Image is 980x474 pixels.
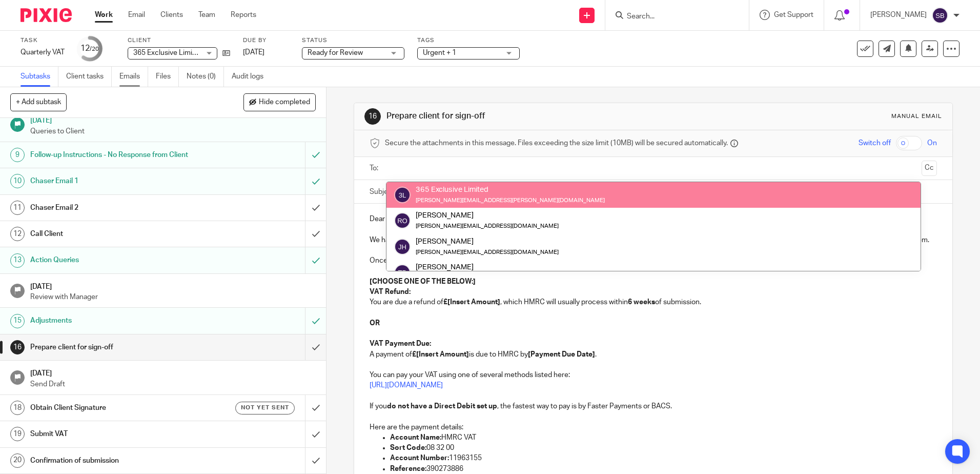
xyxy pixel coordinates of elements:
[30,400,207,416] h1: Obtain Client Signature
[30,313,207,328] h1: Adjustments
[243,49,264,56] span: [DATE]
[160,10,183,20] a: Clients
[370,382,443,389] a: [URL][DOMAIN_NAME]
[259,98,310,107] span: Hide completed
[416,262,559,272] div: [PERSON_NAME]
[30,252,207,268] h1: Action Queries
[30,147,207,163] h1: Follow-up Instructions - No Response from Client
[187,67,224,87] a: Notes (0)
[416,223,559,229] small: [PERSON_NAME][EMAIL_ADDRESS][DOMAIN_NAME]
[30,453,207,468] h1: Confirmation of submission
[30,113,316,126] h1: [DATE]
[243,36,289,45] label: Due by
[927,138,937,148] span: On
[394,212,411,229] img: svg%3E
[30,366,316,379] h1: [DATE]
[416,210,559,221] div: [PERSON_NAME]
[10,227,25,241] div: 12
[390,455,449,462] strong: Account Number:
[385,138,728,148] span: Secure the attachments in this message. Files exceeding the size limit (10MB) will be secured aut...
[423,49,456,56] span: Urgent + 1
[90,46,99,52] small: /20
[232,67,271,87] a: Audit logs
[370,401,936,411] p: If you , the fastest way to pay is by Faster Payments or BACS.
[774,11,813,18] span: Get Support
[30,340,207,355] h1: Prepare client for sign-off
[95,10,113,20] a: Work
[21,36,65,45] label: Task
[30,279,316,292] h1: [DATE]
[10,253,25,268] div: 13
[370,288,411,295] strong: VAT Refund:
[10,401,25,415] div: 18
[386,111,675,122] h1: Prepare client for sign-off
[370,411,936,432] p: Here are the payment details:
[922,161,937,176] button: Cc
[21,47,65,57] div: Quarterly VAT
[370,214,936,224] p: Dear [PERSON_NAME] ,
[390,464,936,474] p: 390273886
[133,49,203,56] span: 365 Exclusive Limited
[21,67,58,87] a: Subtasks
[302,36,404,45] label: Status
[370,187,396,197] label: Subject:
[370,339,936,360] p: A payment of is due to HMRC by .
[412,351,469,358] strong: £[Insert Amount]
[30,426,207,442] h1: Submit VAT
[390,443,936,453] p: 08 32 00
[128,36,230,45] label: Client
[416,197,605,203] small: [PERSON_NAME][EMAIL_ADDRESS][PERSON_NAME][DOMAIN_NAME]
[870,10,927,20] p: [PERSON_NAME]
[390,434,441,441] strong: Account Name:
[10,314,25,328] div: 15
[119,67,148,87] a: Emails
[390,465,426,472] strong: Reference:
[626,12,718,22] input: Search
[370,370,936,391] p: You can pay your VAT using one of several methods listed here:
[390,444,426,451] strong: Sort Code:
[10,453,25,468] div: 20
[394,187,411,203] img: svg%3E
[390,432,936,443] p: HMRC VAT
[30,200,207,215] h1: Chaser Email 2
[241,403,289,412] span: Not yet sent
[21,8,72,22] img: Pixie
[416,236,559,246] div: [PERSON_NAME]
[30,226,207,242] h1: Call Client
[80,43,99,54] div: 12
[443,299,500,306] strong: £[Insert Amount]
[156,67,179,87] a: Files
[859,138,891,148] span: Switch off
[243,93,316,111] button: Hide completed
[30,173,207,189] h1: Chaser Email 1
[628,299,655,306] strong: 6 weeks
[370,163,381,173] label: To:
[417,36,520,45] label: Tags
[10,340,25,354] div: 16
[231,10,256,20] a: Reports
[30,126,316,136] p: Queries to Client
[198,10,215,20] a: Team
[10,148,25,162] div: 9
[416,185,605,195] div: 365 Exclusive Limited
[128,10,145,20] a: Email
[370,255,936,266] p: Once approved, we’ll submit the return to HMRC on your behalf.
[416,249,559,255] small: [PERSON_NAME][EMAIL_ADDRESS][DOMAIN_NAME]
[10,201,25,215] div: 11
[390,453,936,463] p: 11963155
[370,287,936,308] p: You are due a refund of , which HMRC will usually process within of submission.
[308,49,363,56] span: Ready for Review
[528,351,595,358] strong: [Payment Due Date]
[394,239,411,255] img: svg%3E
[30,292,316,302] p: Review with Manager
[370,278,476,285] strong: [CHOOSE ONE OF THE BELOW:]
[370,320,380,327] strong: OR
[932,7,948,24] img: svg%3E
[66,67,112,87] a: Client tasks
[891,112,942,121] div: Manual email
[370,235,936,245] p: We have now prepared, reviewed, and completed your VAT return for the 365 Exclusive Limited. It w...
[30,379,316,389] p: Send Draft
[364,108,381,125] div: 16
[370,340,431,347] strong: VAT Payment Due:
